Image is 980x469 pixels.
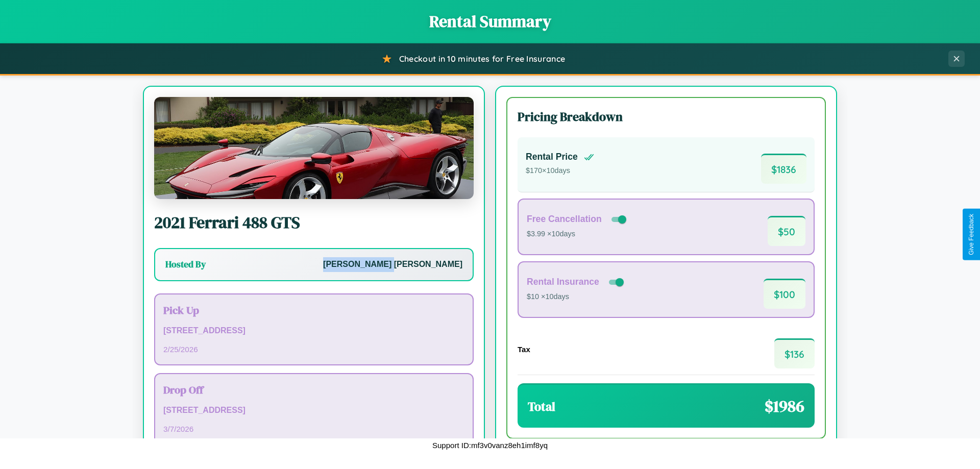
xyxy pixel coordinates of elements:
[154,211,474,234] h2: 2021 Ferrari 488 GTS
[323,257,462,272] p: [PERSON_NAME] [PERSON_NAME]
[968,214,975,255] div: Give Feedback
[765,395,804,417] span: $ 1986
[774,338,815,368] span: $ 136
[526,152,578,162] h4: Rental Price
[518,108,815,125] h3: Pricing Breakdown
[399,54,565,64] span: Checkout in 10 minutes for Free Insurance
[518,345,530,354] h4: Tax
[528,398,555,415] h3: Total
[432,438,548,452] p: Support ID: mf3v0vanz8eh1imf8yq
[527,290,626,304] p: $10 × 10 days
[163,324,464,338] p: [STREET_ADDRESS]
[527,277,599,287] h4: Rental Insurance
[527,214,602,225] h4: Free Cancellation
[10,10,970,33] h1: Rental Summary
[527,228,628,241] p: $3.99 × 10 days
[154,97,474,199] img: Ferrari 488 GTS
[526,164,594,178] p: $ 170 × 10 days
[761,154,806,184] span: $ 1836
[768,216,805,246] span: $ 50
[163,422,464,436] p: 3 / 7 / 2026
[165,258,206,270] h3: Hosted By
[764,279,805,309] span: $ 100
[163,382,464,397] h3: Drop Off
[163,403,464,418] p: [STREET_ADDRESS]
[163,303,464,317] h3: Pick Up
[163,342,464,356] p: 2 / 25 / 2026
